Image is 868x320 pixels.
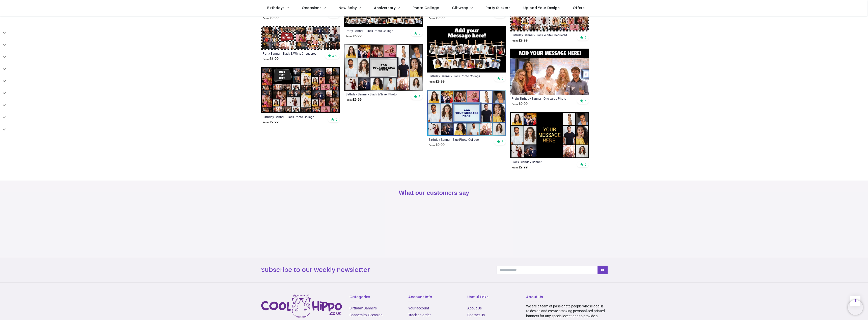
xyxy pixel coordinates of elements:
span: Occasions [302,5,321,10]
a: Birthday Banner - Black & Silver Photo Collage [346,92,406,96]
a: Track an order [408,313,431,317]
strong: £ 9.99 [263,16,279,21]
a: Birthday Banner - Black Photo Collage [263,115,323,119]
span: From [512,39,518,42]
strong: £ 9.99 [346,97,362,102]
span: From [512,166,518,169]
strong: £ 6.99 [263,56,279,61]
span: Photo Collage [413,5,439,10]
h6: Categories [349,295,401,300]
h2: What our customers say [261,189,607,197]
span: 5 [584,162,586,167]
span: Giftwrap [452,5,468,10]
h3: Subscribe to our weekly newsletter [261,266,489,274]
strong: £ 9.99 [512,165,528,170]
span: From [429,17,435,20]
span: From [263,121,269,124]
span: 4.9 [332,54,337,58]
a: Your account [408,306,429,310]
span: From [429,80,435,83]
strong: £ 6.99 [346,34,362,39]
img: Personalised Birthday Backdrop Banner - Black & Silver Photo Collage - 16 Photo Upload [344,44,423,91]
img: Personalised Black Birthday Backdrop Banner - 12 Photo Upload [510,112,589,158]
span: Anniversary [374,5,396,10]
iframe: Brevo live chat [848,300,863,315]
span: 5 [418,94,420,99]
strong: £ 9.99 [429,143,445,148]
a: Black Birthday Banner [512,160,573,164]
a: Birthday Banner - Black Photo Collage [429,74,490,78]
a: Banners by Occasion [349,313,383,317]
span: 5 [418,31,420,35]
a: Party Banner - Black Photo Collage [346,29,406,33]
span: Party Stickers [485,5,510,10]
a: About Us​ [467,306,482,310]
span: From [263,17,269,20]
span: 5 [584,99,586,103]
h6: About Us [526,295,607,300]
img: Personalised Party Banner - Black & White Chequered Photo Collage - 30 Photos [261,26,340,50]
a: Birthday Banner - Black White Chequered Photo Collage [512,33,573,37]
strong: £ 9.99 [429,16,445,21]
img: Personalised Birthday Backdrop Banner - Black Photo Collage - 17 Photo Upload [427,26,506,73]
span: 5 [501,139,503,144]
a: Contact Us [467,313,485,317]
img: Personalised Birthday Backdrop Banner - Black Photo Collage - Add Text & 48 Photo [261,67,340,113]
a: Birthday Banner - Blue Photo Collage [429,137,490,141]
span: Upload Your Design [523,5,560,10]
a: Birthday Banners [349,306,377,310]
span: From [346,35,352,38]
span: From [263,58,269,60]
span: 5 [501,76,503,81]
span: Birthdays [267,5,285,10]
img: Personalised Birthday Backdrop Banner - Blue Photo Collage - 16 Photo Upload [427,90,506,136]
span: From [346,98,352,101]
strong: £ 9.99 [263,120,279,125]
a: Plain Birthday Banner - One Large Photo [512,96,573,100]
img: Personalised Plain Birthday Backdrop Banner - One Large Photo - Add Text [510,49,589,95]
span: From [512,103,518,105]
span: 5 [335,117,337,122]
span: From [429,144,435,147]
h6: Account Info [408,295,459,300]
strong: £ 9.99 [429,79,445,84]
span: 5 [584,35,586,40]
a: Party Banner - Black & White Chequered Photo Collage [263,51,323,55]
strong: £ 9.99 [512,38,528,43]
span: New Baby [339,5,357,10]
span: Offers [573,5,585,10]
strong: £ 9.99 [512,101,528,106]
h6: Useful Links [467,295,519,300]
